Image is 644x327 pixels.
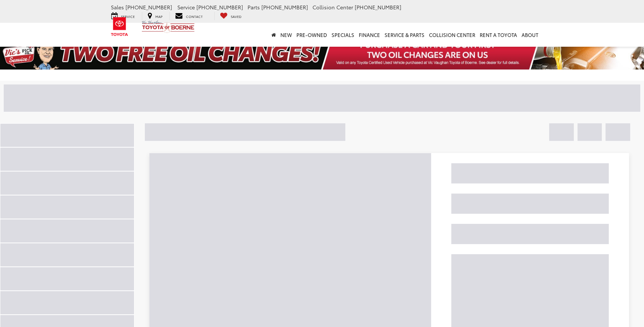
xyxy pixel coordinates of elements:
span: Service [121,14,135,19]
a: Map [142,12,168,20]
a: Home [269,23,278,47]
a: Specials [329,23,357,47]
span: Parts [248,3,260,11]
img: Vic Vaughan Toyota of Boerne [141,20,195,33]
img: Toyota [106,15,134,39]
span: [PHONE_NUMBER] [196,3,243,11]
a: Rent a Toyota [477,23,519,47]
a: Contact [169,12,208,20]
a: About [519,23,541,47]
span: Service [177,3,195,11]
span: Map [155,14,162,19]
span: [PHONE_NUMBER] [261,3,308,11]
span: Saved [231,14,242,19]
span: Collision Center [312,3,353,11]
span: Contact [186,14,203,19]
a: Pre-Owned [294,23,329,47]
a: Service [106,12,140,20]
a: New [278,23,294,47]
a: Service & Parts: Opens in a new tab [382,23,427,47]
span: [PHONE_NUMBER] [125,3,172,11]
span: [PHONE_NUMBER] [355,3,401,11]
span: Sales [111,3,124,11]
a: Finance [357,23,382,47]
a: Collision Center [427,23,477,47]
a: My Saved Vehicles [214,12,247,20]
